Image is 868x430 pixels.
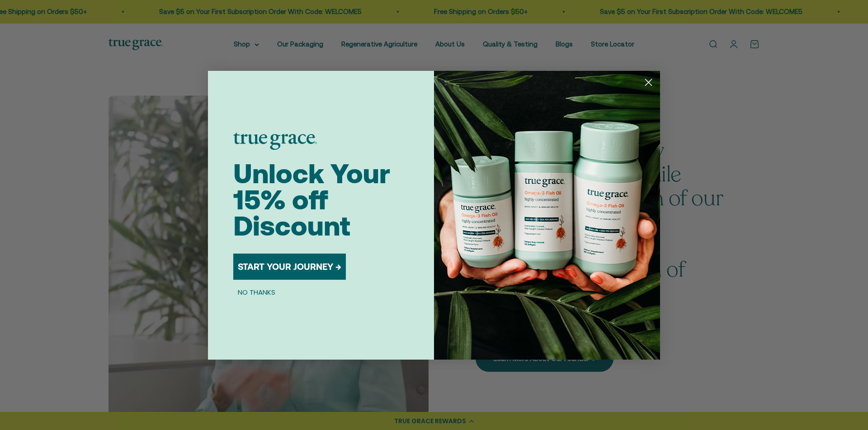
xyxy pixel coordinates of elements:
img: logo placeholder [233,133,317,150]
img: 098727d5-50f8-4f9b-9554-844bb8da1403.jpeg [434,71,660,360]
button: NO THANKS [233,287,280,298]
button: START YOUR JOURNEY → [233,254,346,280]
span: Unlock Your 15% off Discount [233,158,390,241]
button: Close dialog [641,74,656,90]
